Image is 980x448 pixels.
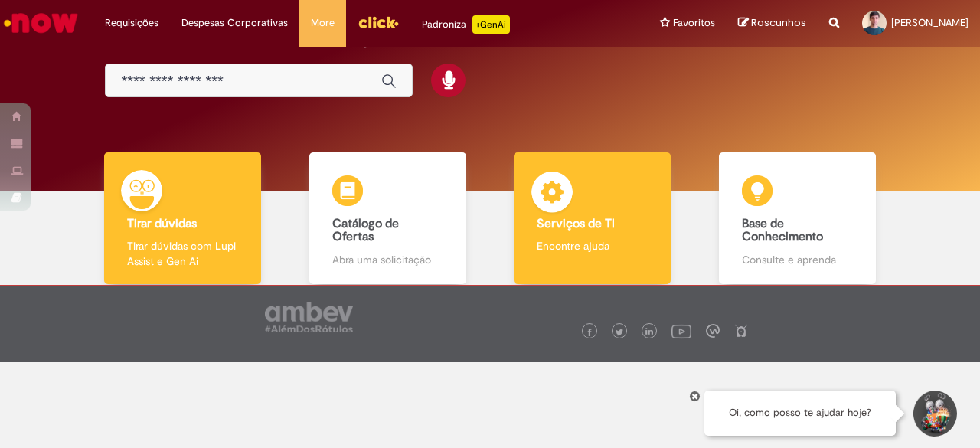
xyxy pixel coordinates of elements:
p: +GenAi [472,15,510,34]
a: Tirar dúvidas Tirar dúvidas com Lupi Assist e Gen Ai [80,152,286,285]
img: logo_footer_youtube.png [671,321,691,341]
b: Base de Conhecimento [742,216,823,245]
a: Catálogo de Ofertas Abra uma solicitação [286,152,491,285]
p: Consulte e aprenda [742,252,853,267]
a: Base de Conhecimento Consulte e aprenda [695,152,900,285]
span: More [311,15,335,31]
h2: O que você procura hoje? [105,21,874,47]
img: logo_footer_twitter.png [616,329,623,336]
img: click_logo_yellow_360x200.png [358,11,399,34]
img: logo_footer_naosei.png [734,324,748,338]
img: logo_footer_workplace.png [706,324,720,338]
span: Despesas Corporativas [181,15,288,31]
b: Tirar dúvidas [127,216,197,231]
a: Rascunhos [738,16,806,31]
img: logo_footer_ambev_rotulo_gray.png [265,302,353,332]
button: Iniciar Conversa de Suporte [911,391,957,437]
span: Requisições [105,15,158,31]
span: Favoritos [673,15,715,31]
b: Catálogo de Ofertas [332,216,399,245]
p: Tirar dúvidas com Lupi Assist e Gen Ai [127,238,238,269]
p: Encontre ajuda [537,238,648,253]
img: ServiceNow [2,8,80,38]
div: Padroniza [422,15,510,34]
img: logo_footer_linkedin.png [645,328,653,337]
p: Abra uma solicitação [332,252,443,267]
span: Rascunhos [751,15,806,30]
img: logo_footer_facebook.png [586,329,593,336]
div: Oi, como posso te ajudar hoje? [704,391,896,436]
b: Serviços de TI [537,216,615,231]
a: Serviços de TI Encontre ajuda [490,152,695,285]
span: [PERSON_NAME] [891,16,969,29]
